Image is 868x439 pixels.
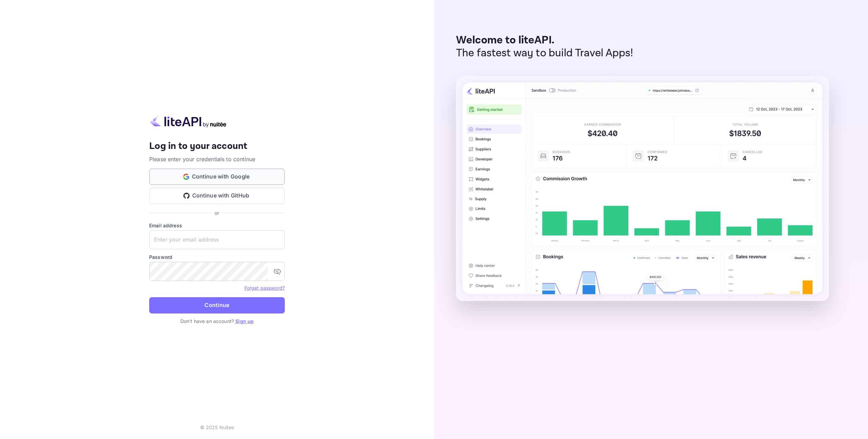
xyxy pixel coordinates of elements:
img: liteapi [149,114,227,128]
a: Forget password? [244,285,285,291]
button: toggle password visibility [271,265,284,278]
p: or [215,209,219,216]
p: © 2025 Nuitee [200,424,234,431]
h4: Log in to your account [149,140,285,152]
img: liteAPI Dashboard Preview [456,76,829,301]
input: Enter your email address [149,230,285,249]
button: Continue with GitHub [149,188,285,204]
button: Continue [149,297,285,313]
a: Sign up [235,318,254,324]
p: Please enter your credentials to continue [149,155,285,163]
p: Welcome to liteAPI. [456,34,633,47]
p: The fastest way to build Travel Apps! [456,47,633,60]
p: Don't have an account? [149,318,285,325]
a: Forget password? [244,284,285,291]
button: Continue with Google [149,169,285,185]
label: Email address [149,222,285,229]
label: Password [149,253,285,261]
